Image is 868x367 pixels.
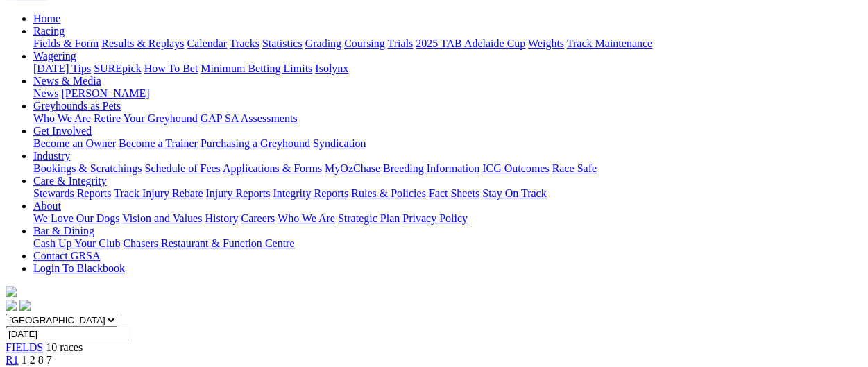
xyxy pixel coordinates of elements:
[33,37,862,50] div: Racing
[33,212,862,225] div: About
[6,286,17,297] img: logo-grsa-white.png
[46,341,83,353] span: 10 races
[33,162,862,175] div: Industry
[33,112,91,124] a: Who We Are
[187,37,227,49] a: Calendar
[429,187,479,199] a: Fact Sheets
[94,112,198,124] a: Retire Your Greyhound
[33,25,65,37] a: Racing
[402,212,468,224] a: Privacy Policy
[33,187,111,199] a: Stewards Reports
[33,37,99,49] a: Fields & Form
[6,327,128,341] input: Select date
[325,162,380,174] a: MyOzChase
[33,225,94,237] a: Bar & Dining
[33,262,125,274] a: Login To Blackbook
[230,37,259,49] a: Tracks
[262,37,303,49] a: Statistics
[383,162,479,174] a: Breeding Information
[315,62,348,74] a: Isolynx
[144,62,198,74] a: How To Bet
[94,62,141,74] a: SUREpick
[205,212,238,224] a: History
[19,300,31,311] img: twitter.svg
[114,187,203,199] a: Track Injury Rebate
[201,62,312,74] a: Minimum Betting Limits
[273,187,348,199] a: Integrity Reports
[33,162,142,174] a: Bookings & Scratchings
[201,112,298,124] a: GAP SA Assessments
[278,212,335,224] a: Who We Are
[33,137,862,150] div: Get Involved
[205,187,270,199] a: Injury Reports
[387,37,413,49] a: Trials
[61,87,149,99] a: [PERSON_NAME]
[33,12,60,24] a: Home
[528,37,564,49] a: Weights
[33,212,119,224] a: We Love Our Dogs
[552,162,596,174] a: Race Safe
[123,237,294,249] a: Chasers Restaurant & Function Centre
[33,125,92,137] a: Get Involved
[201,137,310,149] a: Purchasing a Greyhound
[416,37,525,49] a: 2025 TAB Adelaide Cup
[351,187,426,199] a: Rules & Policies
[338,212,400,224] a: Strategic Plan
[101,37,184,49] a: Results & Replays
[33,237,120,249] a: Cash Up Your Club
[22,354,52,366] span: 1 2 8 7
[567,37,652,49] a: Track Maintenance
[119,137,198,149] a: Become a Trainer
[33,75,101,87] a: News & Media
[6,341,43,353] a: FIELDS
[33,250,100,262] a: Contact GRSA
[33,100,121,112] a: Greyhounds as Pets
[33,200,61,212] a: About
[344,37,385,49] a: Coursing
[33,87,862,100] div: News & Media
[33,175,107,187] a: Care & Integrity
[6,300,17,311] img: facebook.svg
[223,162,322,174] a: Applications & Forms
[33,62,91,74] a: [DATE] Tips
[33,187,862,200] div: Care & Integrity
[33,150,70,162] a: Industry
[313,137,366,149] a: Syndication
[241,212,275,224] a: Careers
[33,87,58,99] a: News
[305,37,341,49] a: Grading
[122,212,202,224] a: Vision and Values
[33,237,862,250] div: Bar & Dining
[33,137,116,149] a: Become an Owner
[33,112,862,125] div: Greyhounds as Pets
[33,50,76,62] a: Wagering
[33,62,862,75] div: Wagering
[482,187,546,199] a: Stay On Track
[482,162,549,174] a: ICG Outcomes
[144,162,220,174] a: Schedule of Fees
[6,354,19,366] a: R1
